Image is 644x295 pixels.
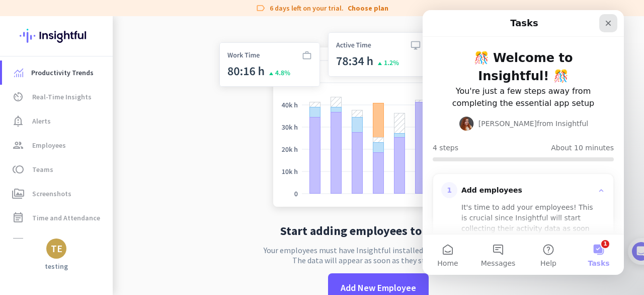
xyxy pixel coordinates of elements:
i: label [256,3,266,13]
a: notification_importantAlerts [2,109,113,133]
div: TE [51,244,62,254]
a: Choose plan [348,3,388,13]
img: menu-item [14,68,23,77]
span: Time and Attendance [32,212,100,224]
span: Add New Employee [341,281,416,294]
span: Employees [32,139,66,151]
span: Real-Time Insights [32,91,92,103]
span: Productivity Trends [31,67,94,79]
i: event_note [12,212,24,224]
p: Your employees must have Insightful installed on their computers. The data will appear as soon as... [264,245,493,265]
i: perm_media [12,188,24,200]
span: Activities [32,236,62,248]
i: storage [12,236,24,248]
img: Insightful logo [20,16,93,55]
i: notification_important [12,115,24,127]
span: Teams [32,163,53,175]
a: menu-itemProductivity Trends [2,61,113,85]
i: av_timer [12,91,24,103]
i: group [12,139,24,151]
img: no-search-results [212,16,545,217]
a: tollTeams [2,157,113,182]
span: Screenshots [32,188,71,200]
a: groupEmployees [2,133,113,157]
a: storageActivities [2,230,113,254]
a: event_noteTime and Attendance [2,206,113,230]
iframe: Intercom live chat [423,10,624,275]
i: toll [12,163,24,175]
a: av_timerReal-Time Insights [2,85,113,109]
h2: Start adding employees to Insightful [280,225,477,237]
a: perm_mediaScreenshots [2,182,113,206]
span: Alerts [32,115,51,127]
